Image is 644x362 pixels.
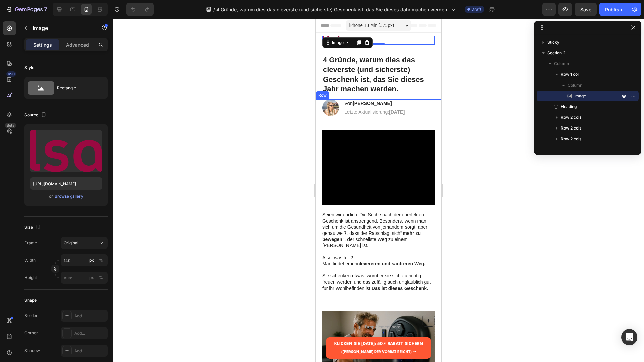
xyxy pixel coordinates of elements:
[24,313,38,319] div: Border
[568,82,582,89] span: Column
[97,274,105,282] button: px
[54,193,84,200] button: Browse gallery
[61,272,108,284] input: px%
[24,297,37,303] div: Shape
[89,257,94,263] div: px
[561,71,579,78] span: Row 1 col
[574,93,586,99] span: Image
[97,256,105,264] button: px
[599,3,628,16] button: Publish
[575,3,597,16] button: Save
[33,24,90,32] p: Image
[561,125,581,132] span: Row 2 cols
[561,136,581,142] span: Row 2 cols
[64,240,78,246] span: Original
[471,6,481,12] span: Draft
[55,193,83,199] div: Browse gallery
[213,6,215,13] span: /
[44,5,47,13] p: 7
[61,254,108,266] input: px%
[57,80,98,96] div: Rectangle
[24,223,42,232] div: Size
[554,60,569,67] span: Column
[24,257,36,263] label: Width
[88,274,96,282] button: %
[547,50,565,56] span: Section 2
[5,123,16,128] div: Beta
[30,177,102,190] input: https://example.com/image.jpg
[24,275,37,281] label: Height
[547,39,559,46] span: Sticky
[74,313,106,319] div: Add...
[6,71,16,77] div: 450
[99,257,103,263] div: %
[66,41,89,48] p: Advanced
[61,237,108,249] button: Original
[561,103,577,110] span: Heading
[89,275,94,281] div: px
[316,19,441,362] iframe: Design area
[88,256,96,264] button: %
[33,41,52,48] p: Settings
[24,240,37,246] label: Frame
[621,329,637,345] div: Open Intercom Messenger
[49,192,53,200] span: or
[30,130,102,172] img: preview-image
[24,65,34,71] div: Style
[74,330,106,337] div: Add...
[74,348,106,354] div: Add...
[216,6,448,13] span: 4 Gründe, warum dies das cleverste (und sicherste) Geschenk ist, das Sie dieses Jahr machen werden.
[24,348,40,354] div: Shadow
[605,6,622,13] div: Publish
[580,7,591,12] span: Save
[561,114,581,121] span: Row 2 cols
[24,330,38,336] div: Corner
[561,146,581,153] span: Row 2 cols
[24,111,48,120] div: Source
[3,3,50,16] button: 7
[99,275,103,281] div: %
[126,3,154,16] div: Undo/Redo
